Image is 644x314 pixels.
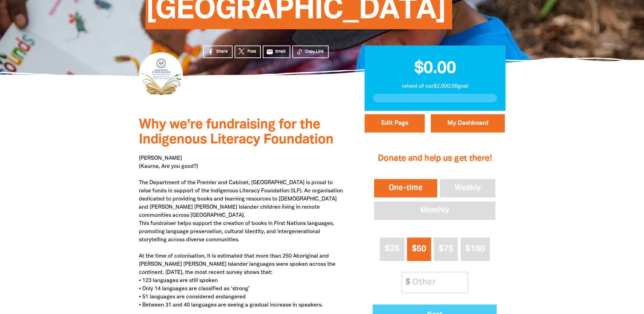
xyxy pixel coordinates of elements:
[373,82,497,90] p: raised of our $2,000.00 goal
[385,245,399,253] span: $25
[465,245,485,253] span: $100
[263,46,291,58] a: emailEmail
[216,49,228,55] span: Share
[247,49,256,55] span: Post
[373,145,497,172] h2: Donate and help us get there!
[380,238,404,261] button: $25
[203,46,233,58] a: Share
[461,238,490,261] button: $100
[373,178,439,199] button: One-time
[412,245,426,253] span: $50
[402,272,410,293] span: $
[439,245,453,253] span: $75
[235,46,261,58] a: Post
[266,48,273,55] i: email
[139,119,333,146] span: Why we're fundraising for the Indigenous Literacy Foundation
[365,114,425,133] button: Edit Page
[373,200,497,221] button: Monthly
[431,114,505,133] a: My Dashboard
[439,178,497,199] button: Weekly
[275,49,286,55] span: Email
[434,238,458,261] button: $75
[407,238,431,261] button: $50
[305,49,324,55] span: Copy Link
[292,46,329,58] button: Copy Link
[407,272,467,293] input: Other
[414,61,456,76] span: $0.00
